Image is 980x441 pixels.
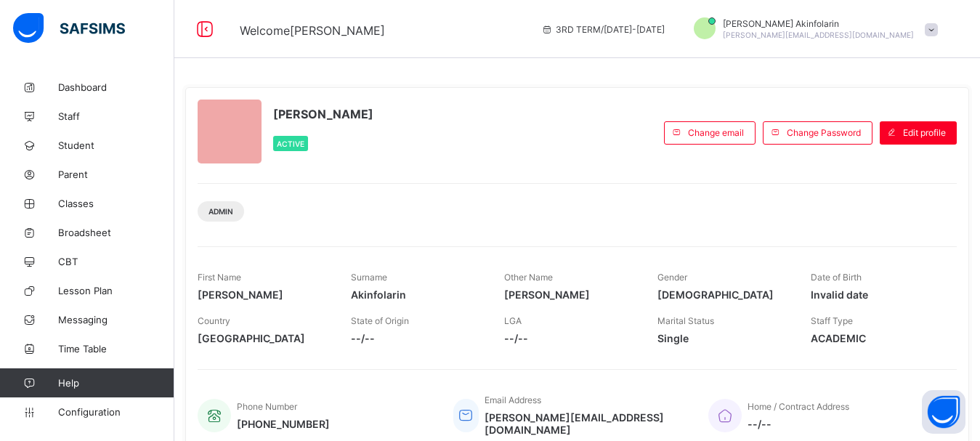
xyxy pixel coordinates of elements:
span: Single [657,332,789,344]
span: Marital Status [657,315,714,326]
span: Staff [58,110,174,122]
span: LGA [504,315,522,326]
span: [PERSON_NAME][EMAIL_ADDRESS][DOMAIN_NAME] [723,31,914,39]
span: Time Table [58,343,174,355]
span: Phone Number [237,401,297,412]
span: --/-- [504,332,636,344]
span: Change email [688,127,744,138]
span: Active [277,139,304,148]
span: Change Password [787,127,861,138]
span: [DEMOGRAPHIC_DATA] [657,288,789,301]
span: session/term information [541,24,665,35]
span: Other Name [504,272,553,283]
span: Email Address [485,395,541,405]
span: CBT [58,256,174,267]
span: [PERSON_NAME] [198,288,329,301]
span: ACADEMIC [811,332,942,344]
span: Parent [58,169,174,180]
span: Country [198,315,230,326]
span: Dashboard [58,81,174,93]
span: --/-- [748,418,849,430]
span: Lesson Plan [58,285,174,296]
span: Date of Birth [811,272,862,283]
span: State of Origin [351,315,409,326]
span: Invalid date [811,288,942,301]
span: [PERSON_NAME] [273,107,373,121]
span: Surname [351,272,387,283]
span: [PERSON_NAME] [504,288,636,301]
span: [PERSON_NAME][EMAIL_ADDRESS][DOMAIN_NAME] [485,411,687,436]
span: [GEOGRAPHIC_DATA] [198,332,329,344]
span: Edit profile [903,127,946,138]
span: Classes [58,198,174,209]
span: Welcome [PERSON_NAME] [240,23,385,38]
button: Open asap [922,390,965,434]
span: Admin [208,207,233,216]
span: Staff Type [811,315,853,326]
img: safsims [13,13,125,44]
span: Messaging [58,314,174,325]
span: Home / Contract Address [748,401,849,412]
span: Help [58,377,174,389]
span: First Name [198,272,241,283]
span: Broadsheet [58,227,174,238]
span: [PERSON_NAME] Akinfolarin [723,18,914,29]
div: AbiodunAkinfolarin [679,17,945,41]
span: Configuration [58,406,174,418]
span: [PHONE_NUMBER] [237,418,330,430]
span: Gender [657,272,687,283]
span: Student [58,139,174,151]
span: Akinfolarin [351,288,482,301]
span: --/-- [351,332,482,344]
